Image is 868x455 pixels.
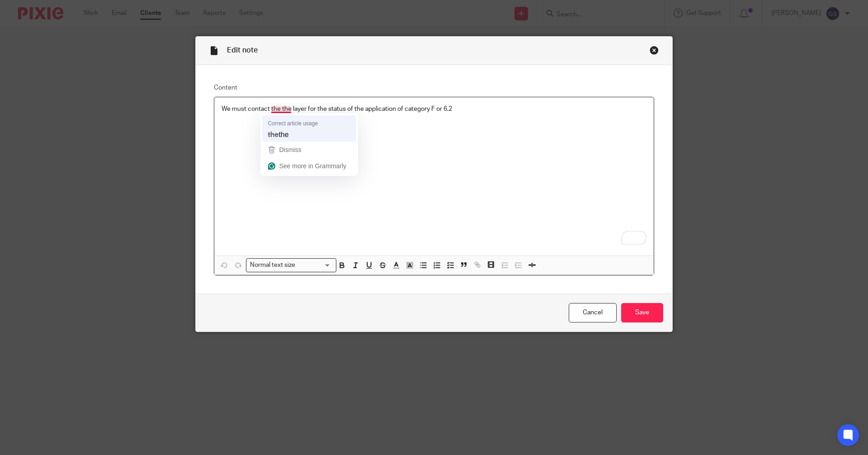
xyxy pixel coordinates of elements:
div: Search for option [246,258,336,272]
div: To enrich screen reader interactions, please activate Accessibility in Grammarly extension settings [214,97,654,256]
p: We must contact the the layer for the status of the application of category F or 6.2 [222,104,646,114]
input: Search for option [298,261,331,270]
input: Save [621,303,663,322]
span: Edit note [227,47,258,54]
a: Cancel [569,303,617,322]
label: Content [214,83,654,92]
span: Normal text size [248,261,297,270]
div: Close this dialog window [650,46,659,55]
